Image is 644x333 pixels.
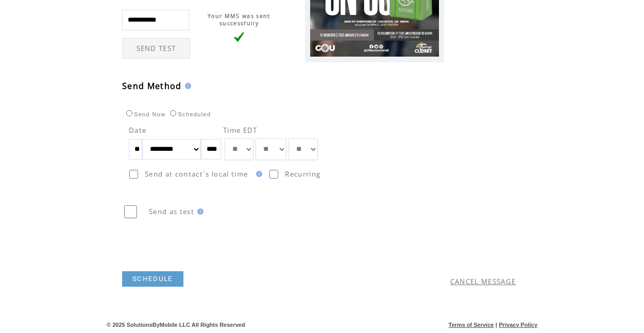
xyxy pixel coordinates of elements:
span: Send Method [122,80,182,92]
span: Date [129,126,146,135]
span: Time EDT [223,126,258,135]
img: help.gif [194,208,204,215]
span: Your MMS was sent successfully [208,12,270,27]
a: CANCEL MESSAGE [450,277,516,286]
span: © 2025 SolutionsByMobile LLC All Rights Reserved [107,322,245,328]
span: Recurring [285,169,320,179]
a: SCHEDULE [122,271,183,287]
label: Scheduled [167,111,211,117]
input: Send Now [126,110,132,116]
a: Privacy Policy [499,322,537,328]
img: help.gif [182,83,191,89]
img: help.gif [253,171,262,177]
img: vLarge.png [234,32,244,42]
label: Send Now [124,111,165,117]
input: Scheduled [170,110,176,116]
a: Terms of Service [449,322,494,328]
span: Send at contact`s local time [145,169,248,179]
span: | [496,322,497,328]
a: SEND TEST [122,38,190,59]
span: Send as test [149,207,194,216]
